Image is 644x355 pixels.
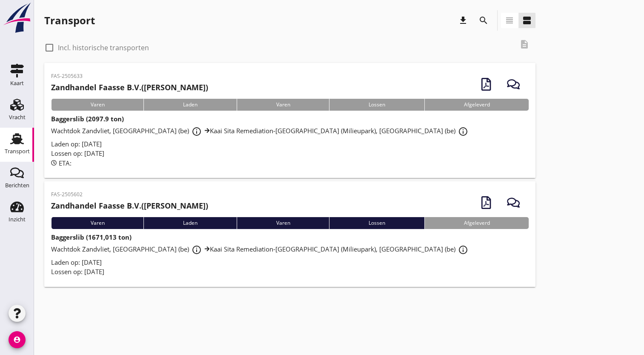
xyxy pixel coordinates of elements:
[192,126,202,137] i: info_outline
[504,15,515,26] i: view_headline
[51,140,102,148] span: Laden op: [DATE]
[51,191,208,198] p: FAS-2505602
[2,2,32,34] img: logo-small.a267ee39.svg
[51,233,132,241] strong: Baggerslib (1671,013 ton)
[51,82,208,93] h2: ([PERSON_NAME])
[237,99,329,111] div: Varen
[424,99,529,111] div: Afgeleverd
[10,80,24,86] div: Kaart
[9,115,26,120] div: Vracht
[51,149,104,157] span: Lossen op: [DATE]
[5,183,29,188] div: Berichten
[44,63,535,178] a: FAS-2505633Zandhandel Faasse B.V.([PERSON_NAME])VarenLadenVarenLossenAfgeleverdBaggerslib (2097.9...
[458,245,468,255] i: info_outline
[9,331,26,348] i: account_circle
[51,258,102,266] span: Laden op: [DATE]
[329,99,424,111] div: Lossen
[478,15,489,26] i: search
[458,15,468,26] i: download
[51,217,143,229] div: Varen
[5,149,30,154] div: Transport
[522,15,532,26] i: view_agenda
[58,43,149,52] label: Incl. historische transporten
[51,99,143,111] div: Varen
[9,217,26,222] div: Inzicht
[424,217,529,229] div: Afgeleverd
[59,159,72,167] span: ETA:
[143,217,236,229] div: Laden
[51,115,124,123] strong: Baggerslib (2097.9 ton)
[51,82,141,92] strong: Zandhandel Faasse B.V.
[51,245,471,253] span: Wachtdok Zandvliet, [GEOGRAPHIC_DATA] (be) Kaai Sita Remediation-[GEOGRAPHIC_DATA] (Milieupark), ...
[51,126,471,135] span: Wachtdok Zandvliet, [GEOGRAPHIC_DATA] (be) Kaai Sita Remediation-[GEOGRAPHIC_DATA] (Milieupark), ...
[51,72,208,80] p: FAS-2505633
[329,217,424,229] div: Lossen
[51,200,141,211] strong: Zandhandel Faasse B.V.
[51,267,104,276] span: Lossen op: [DATE]
[143,99,236,111] div: Laden
[458,126,468,137] i: info_outline
[192,245,202,255] i: info_outline
[44,14,95,27] div: Transport
[51,200,208,212] h2: ([PERSON_NAME])
[44,181,535,287] a: FAS-2505602Zandhandel Faasse B.V.([PERSON_NAME])VarenLadenVarenLossenAfgeleverdBaggerslib (1671,0...
[237,217,329,229] div: Varen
